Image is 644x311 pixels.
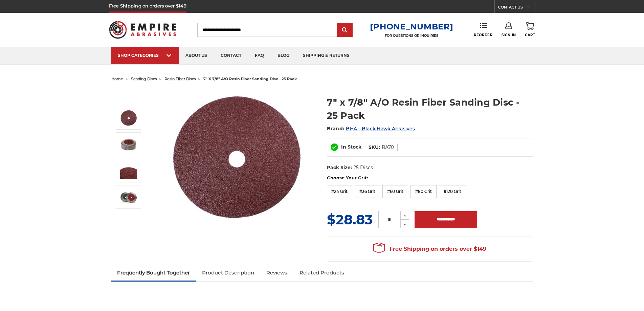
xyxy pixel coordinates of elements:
[118,53,172,58] div: SHOP CATEGORIES
[327,96,533,122] h1: 7" x 7/8" A/O Resin Fiber Sanding Disc - 25 Pack
[248,47,271,64] a: faq
[120,109,137,126] img: 7 inch aluminum oxide resin fiber disc
[525,22,535,37] a: Cart
[369,144,380,151] dt: SKU:
[271,47,296,64] a: blog
[214,47,248,64] a: contact
[120,188,137,205] img: 7" x 7/8" A/O Resin Fiber Sanding Disc - 25 Pack
[327,164,352,171] dt: Pack Size:
[196,265,260,280] a: Product Description
[373,242,486,256] span: Free Shipping on orders over $149
[131,76,157,81] a: sanding discs
[203,76,297,81] span: 7" x 7/8" a/o resin fiber sanding disc - 25 pack
[474,22,492,37] a: Reorder
[327,126,345,132] span: Brand:
[327,211,373,228] span: $28.83
[341,144,361,150] span: In Stock
[111,76,123,81] a: home
[502,33,516,37] span: Sign In
[338,23,352,37] input: Submit
[109,17,177,43] img: Empire Abrasives
[346,126,415,132] a: BHA - Black Hawk Abrasives
[474,33,492,37] span: Reorder
[164,76,196,81] a: resin fiber discs
[179,47,214,64] a: about us
[293,265,350,280] a: Related Products
[370,22,453,31] a: [PHONE_NUMBER]
[525,33,535,37] span: Cart
[120,162,137,179] img: 7" x 7/8" A/O Resin Fiber Sanding Disc - 25 Pack
[169,89,305,224] img: 7 inch aluminum oxide resin fiber disc
[327,175,533,181] label: Choose Your Grit:
[111,265,196,280] a: Frequently Bought Together
[382,144,394,151] dd: RA70
[296,47,356,64] a: shipping & returns
[370,34,453,38] p: FOR QUESTIONS OR INQUIRIES
[120,136,137,153] img: 7" x 7/8" A/O Resin Fiber Sanding Disc - 25 Pack
[498,3,535,13] a: CONTACT US
[260,265,293,280] a: Reviews
[353,164,373,171] dd: 25 Discs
